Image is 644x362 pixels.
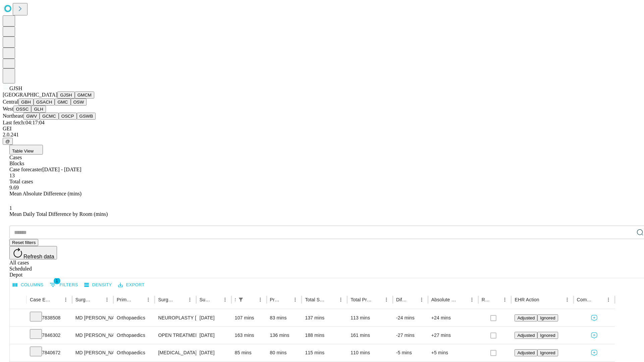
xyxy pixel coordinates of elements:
[290,295,300,304] button: Menu
[30,344,69,361] div: 7840672
[117,327,151,344] div: Orthopaedics
[9,211,108,217] span: Mean Daily Total Difference by Room (mins)
[431,309,475,326] div: +24 mins
[158,297,175,302] div: Surgery Name
[12,148,34,154] span: Table View
[270,344,299,361] div: 80 mins
[517,350,535,355] span: Adjusted
[117,309,151,326] div: Orthopaedics
[270,327,299,344] div: 136 mins
[13,312,23,324] button: Expand
[158,327,193,344] div: OPEN TREATMENT [MEDICAL_DATA]
[12,240,36,245] span: Reset filters
[540,315,555,320] span: Ignored
[117,344,151,361] div: Orthopaedics
[396,327,425,344] div: -27 mins
[491,295,500,304] button: Sort
[594,295,604,304] button: Sort
[482,297,490,302] div: Resolved in EHR
[235,297,235,302] div: Scheduled In Room Duration
[134,295,144,304] button: Sort
[54,278,60,284] span: 1
[13,330,23,342] button: Expand
[9,173,15,178] span: 13
[515,349,537,356] button: Adjusted
[517,333,535,338] span: Adjusted
[270,309,299,326] div: 83 mins
[515,314,537,321] button: Adjusted
[75,327,110,344] div: MD [PERSON_NAME] [PERSON_NAME]
[23,254,54,259] span: Refresh data
[18,99,34,106] button: GBH
[500,295,509,304] button: Menu
[517,315,535,320] span: Adjusted
[5,139,10,144] span: @
[3,132,641,138] div: 2.0.241
[3,126,641,132] div: GEI
[200,327,228,344] div: [DATE]
[30,297,51,302] div: Case Epic Id
[9,185,19,190] span: 9.69
[351,297,372,302] div: Total Predicted Duration
[77,113,96,120] button: GSWB
[3,138,13,145] button: @
[256,295,265,304] button: Menu
[236,295,246,304] button: Show filters
[117,297,133,302] div: Primary Service
[176,295,185,304] button: Sort
[467,295,477,304] button: Menu
[23,113,40,120] button: GWV
[351,309,389,326] div: 113 mins
[75,309,110,326] div: MD [PERSON_NAME] [PERSON_NAME]
[537,314,558,321] button: Ignored
[30,309,69,326] div: 7838508
[235,344,263,361] div: 85 mins
[236,295,246,304] div: 1 active filter
[144,295,153,304] button: Menu
[396,309,425,326] div: -24 mins
[540,295,549,304] button: Sort
[351,327,389,344] div: 161 mins
[75,344,110,361] div: MD [PERSON_NAME] [PERSON_NAME]
[102,295,112,304] button: Menu
[3,113,23,119] span: Northeast
[336,295,345,304] button: Menu
[396,297,407,302] div: Difference
[42,167,81,172] span: [DATE] - [DATE]
[305,309,344,326] div: 137 mins
[270,297,281,302] div: Predicted In Room Duration
[382,295,391,304] button: Menu
[431,297,457,302] div: Absolute Difference
[11,280,45,290] button: Select columns
[431,327,475,344] div: +27 mins
[13,106,32,113] button: OSSC
[75,92,94,99] button: GMCM
[200,344,228,361] div: [DATE]
[577,297,594,302] div: Comments
[235,309,263,326] div: 107 mins
[48,280,80,290] button: Show filters
[281,295,290,304] button: Sort
[31,106,46,113] button: GLH
[3,120,45,125] span: Last fetch: 04:17:04
[246,295,256,304] button: Sort
[158,309,193,326] div: NEUROPLASTY [MEDICAL_DATA] AT [GEOGRAPHIC_DATA]
[158,344,193,361] div: [MEDICAL_DATA] MEDIAL OR LATERAL MENISCECTOMY
[9,85,22,91] span: GJSH
[3,92,57,98] span: [GEOGRAPHIC_DATA]
[9,179,33,184] span: Total cases
[34,99,55,106] button: GSACH
[9,239,38,246] button: Reset filters
[185,295,195,304] button: Menu
[417,295,426,304] button: Menu
[71,99,87,106] button: OSW
[537,332,558,339] button: Ignored
[83,280,114,290] button: Density
[305,327,344,344] div: 188 mins
[305,297,326,302] div: Total Scheduled Duration
[116,280,146,290] button: Export
[200,309,228,326] div: [DATE]
[61,295,70,304] button: Menu
[305,344,344,361] div: 115 mins
[30,327,69,344] div: 7846302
